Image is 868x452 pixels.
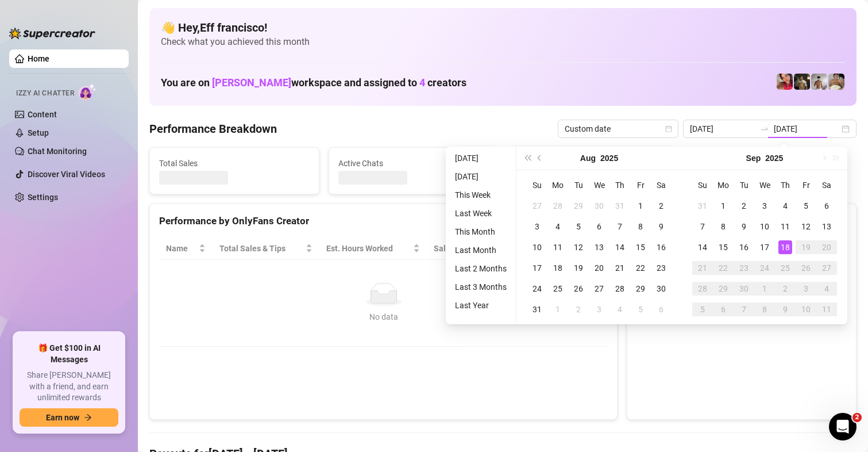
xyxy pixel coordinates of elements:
[338,157,489,170] span: Active Chats
[84,413,92,422] span: arrow-right
[212,76,291,89] span: [PERSON_NAME]
[28,170,105,179] a: Discover Viral Videos
[166,242,196,255] span: Name
[518,157,668,170] span: Messages Sent
[149,121,277,137] h4: Performance Breakdown
[777,74,793,90] img: Vanessa
[852,413,862,422] span: 2
[20,408,118,427] button: Earn nowarrow-right
[159,238,213,260] th: Name
[326,242,411,255] div: Est. Hours Worked
[171,311,596,323] div: No data
[20,370,118,404] span: Share [PERSON_NAME] with a friend, and earn unlimited rewards
[219,242,303,255] span: Total Sales & Tips
[161,20,845,36] h4: 👋 Hey, Eff francisco !
[829,413,857,440] iframe: Intercom live chat
[665,125,672,132] span: calendar
[508,238,608,260] th: Chat Conversion
[161,76,466,89] h1: You are on workspace and assigned to creators
[16,88,74,99] span: Izzy AI Chatter
[427,238,508,260] th: Sales / Hour
[28,54,49,63] a: Home
[760,124,769,133] span: to
[79,83,97,100] img: AI Chatter
[28,147,87,156] a: Chat Monitoring
[828,74,844,90] img: Aussieboy_jfree
[636,213,847,229] div: Sales by OnlyFans Creator
[28,193,58,202] a: Settings
[46,413,79,422] span: Earn now
[28,128,49,137] a: Setup
[774,122,839,135] input: End date
[20,343,118,365] span: 🎁 Get $100 in AI Messages
[213,238,319,260] th: Total Sales & Tips
[28,110,57,119] a: Content
[419,76,425,89] span: 4
[515,242,592,255] span: Chat Conversion
[9,28,95,39] img: logo-BBDzfeDw.svg
[794,74,810,90] img: Tony
[159,157,310,170] span: Total Sales
[434,242,492,255] span: Sales / Hour
[159,213,608,229] div: Performance by OnlyFans Creator
[811,74,827,90] img: aussieboy_j
[690,122,755,135] input: Start date
[760,124,769,133] span: swap-right
[565,120,672,137] span: Custom date
[161,36,845,48] span: Check what you achieved this month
